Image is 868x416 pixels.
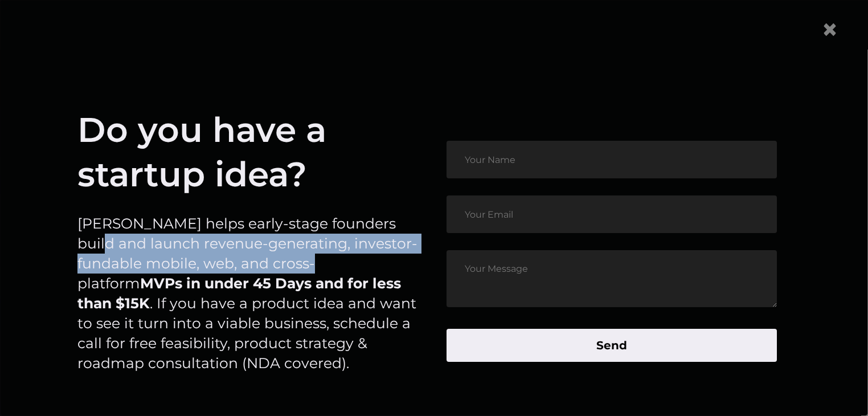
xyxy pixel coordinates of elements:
[447,141,777,178] input: Your Name
[447,329,777,362] button: Send
[447,195,777,233] input: Your Email
[77,108,418,197] h1: Do you have a startup idea?
[77,275,401,312] strong: MVPs in under 45 Days and for less than $15K
[812,6,847,53] button: Close
[77,214,418,373] p: [PERSON_NAME] helps early-stage founders build and launch revenue-generating, investor-fundable m...
[821,12,838,47] span: ×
